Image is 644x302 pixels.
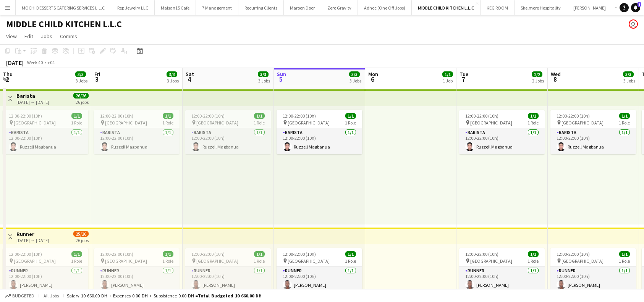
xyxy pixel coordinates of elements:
[345,113,356,119] span: 1/1
[277,248,362,292] app-job-card: 12:00-22:00 (10h)1/1 [GEOGRAPHIC_DATA]1 RoleRunner1/112:00-22:00 (10h)[PERSON_NAME]
[550,266,636,292] app-card-role: Runner1/112:00-22:00 (10h)[PERSON_NAME]
[76,237,89,243] div: 26 jobs
[619,113,630,119] span: 1/1
[163,113,173,119] span: 1/1
[284,0,321,15] button: Maroon Door
[186,71,194,78] span: Sat
[557,113,590,119] span: 12:00-22:00 (10h)
[14,258,56,264] span: [GEOGRAPHIC_DATA]
[185,266,271,292] app-card-role: Runner1/112:00-22:00 (10h)[PERSON_NAME]
[76,99,89,105] div: 26 jobs
[3,128,88,154] app-card-role: Barista1/112:00-22:00 (10h)Ruzzell Magbanua
[75,71,86,77] span: 3/3
[73,93,89,99] span: 26/26
[551,71,561,78] span: Wed
[460,71,468,78] span: Tue
[25,60,44,65] span: Week 40
[528,251,539,257] span: 1/1
[41,33,52,40] span: Jobs
[3,248,88,292] div: 12:00-22:00 (10h)1/1 [GEOGRAPHIC_DATA]1 RoleRunner1/112:00-22:00 (10h)[PERSON_NAME]
[94,128,180,154] app-card-role: Barista1/112:00-22:00 (10h)Ruzzell Magbanua
[2,75,13,84] span: 2
[3,71,13,78] span: Thu
[196,258,238,264] span: [GEOGRAPHIC_DATA]
[100,251,133,257] span: 12:00-22:00 (10h)
[9,251,42,257] span: 12:00-22:00 (10h)
[6,33,17,40] span: View
[12,293,34,299] span: Budgeted
[288,120,330,126] span: [GEOGRAPHIC_DATA]
[155,0,196,15] button: Maisan15 Cafe
[6,18,122,30] h1: MIDDLE CHILD KITCHEN L.L.C
[105,120,147,126] span: [GEOGRAPHIC_DATA]
[196,120,238,126] span: [GEOGRAPHIC_DATA]
[238,0,284,15] button: Recurring Clients
[16,0,111,15] button: MOCHI DESSERTS CATERING SERVICES L.L.C
[358,0,412,15] button: Adhoc (One Off Jobs)
[527,258,539,264] span: 1 Role
[94,110,180,154] app-job-card: 12:00-22:00 (10h)1/1 [GEOGRAPHIC_DATA]1 RoleBarista1/112:00-22:00 (10h)Ruzzell Magbanua
[283,113,316,119] span: 12:00-22:00 (10h)
[557,251,590,257] span: 12:00-22:00 (10h)
[515,0,567,15] button: Skelmore Hospitality
[561,258,604,264] span: [GEOGRAPHIC_DATA]
[367,75,378,84] span: 6
[198,293,262,299] span: Total Budgeted 10 660.00 DH
[94,266,180,292] app-card-role: Runner1/112:00-22:00 (10h)[PERSON_NAME]
[254,251,265,257] span: 1/1
[550,110,636,154] app-job-card: 12:00-22:00 (10h)1/1 [GEOGRAPHIC_DATA]1 RoleBarista1/112:00-22:00 (10h)Ruzzell Magbanua
[619,120,630,126] span: 1 Role
[631,3,640,12] a: 1
[191,113,225,119] span: 12:00-22:00 (10h)
[459,110,545,154] div: 12:00-22:00 (10h)1/1 [GEOGRAPHIC_DATA]1 RoleBarista1/112:00-22:00 (10h)Ruzzell Magbanua
[185,248,271,292] app-job-card: 12:00-22:00 (10h)1/1 [GEOGRAPHIC_DATA]1 RoleRunner1/112:00-22:00 (10h)[PERSON_NAME]
[550,248,636,292] app-job-card: 12:00-22:00 (10h)1/1 [GEOGRAPHIC_DATA]1 RoleRunner1/112:00-22:00 (10h)[PERSON_NAME]
[105,258,147,264] span: [GEOGRAPHIC_DATA]
[3,266,88,292] app-card-role: Runner1/112:00-22:00 (10h)[PERSON_NAME]
[21,31,36,41] a: Edit
[4,292,36,300] button: Budgeted
[527,120,539,126] span: 1 Role
[623,78,635,84] div: 3 Jobs
[6,59,24,66] div: [DATE]
[277,110,362,154] div: 12:00-22:00 (10h)1/1 [GEOGRAPHIC_DATA]1 RoleBarista1/112:00-22:00 (10h)Ruzzell Magbanua
[167,78,179,84] div: 3 Jobs
[191,251,225,257] span: 12:00-22:00 (10h)
[258,71,269,77] span: 3/3
[24,33,33,40] span: Edit
[185,110,271,154] app-job-card: 12:00-22:00 (10h)1/1 [GEOGRAPHIC_DATA]1 RoleBarista1/112:00-22:00 (10h)Ruzzell Magbanua
[470,120,512,126] span: [GEOGRAPHIC_DATA]
[47,60,55,65] div: +04
[550,128,636,154] app-card-role: Barista1/112:00-22:00 (10h)Ruzzell Magbanua
[412,0,481,15] button: MIDDLE CHILD KITCHEN L.L.C
[184,75,194,84] span: 4
[528,113,539,119] span: 1/1
[94,71,100,78] span: Fri
[459,248,545,292] app-job-card: 12:00-22:00 (10h)1/1 [GEOGRAPHIC_DATA]1 RoleRunner1/112:00-22:00 (10h)[PERSON_NAME]
[481,0,515,15] button: KEG ROOM
[465,251,498,257] span: 12:00-22:00 (10h)
[94,248,180,292] app-job-card: 12:00-22:00 (10h)1/1 [GEOGRAPHIC_DATA]1 RoleRunner1/112:00-22:00 (10h)[PERSON_NAME]
[196,0,238,15] button: 7 Management
[349,71,360,77] span: 3/3
[459,266,545,292] app-card-role: Runner1/112:00-22:00 (10h)[PERSON_NAME]
[470,258,512,264] span: [GEOGRAPHIC_DATA]
[111,0,155,15] button: Rep Jewelry LLC
[277,266,362,292] app-card-role: Runner1/112:00-22:00 (10h)[PERSON_NAME]
[16,99,49,105] div: [DATE] → [DATE]
[288,258,330,264] span: [GEOGRAPHIC_DATA]
[458,75,468,84] span: 7
[321,0,358,15] button: Zero Gravity
[3,110,88,154] app-job-card: 12:00-22:00 (10h)1/1 [GEOGRAPHIC_DATA]1 RoleBarista1/112:00-22:00 (10h)Ruzzell Magbanua
[16,231,49,237] h3: Runner
[254,120,265,126] span: 1 Role
[93,75,100,84] span: 3
[73,231,89,237] span: 25/26
[162,120,173,126] span: 1 Role
[67,293,262,299] div: Salary 10 660.00 DH + Expenses 0.00 DH + Subsistence 0.00 DH =
[532,78,544,84] div: 2 Jobs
